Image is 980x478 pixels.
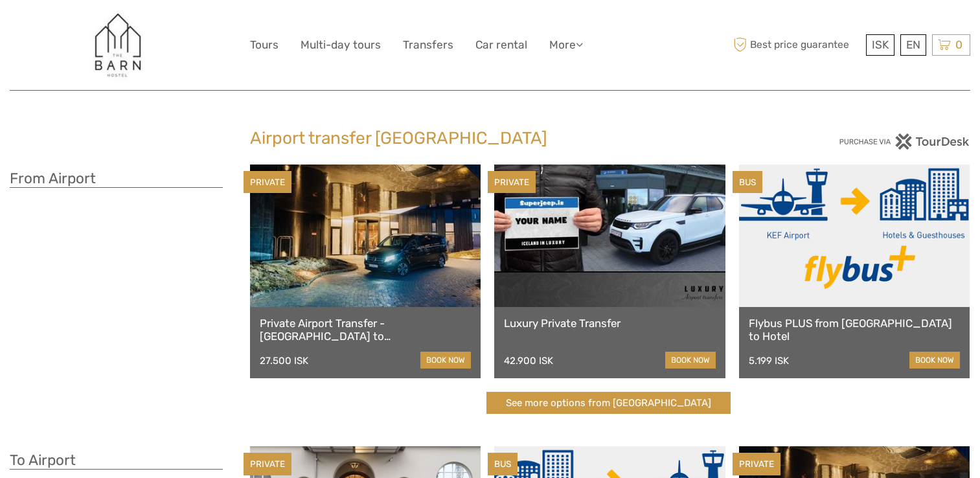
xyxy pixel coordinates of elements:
[488,171,536,194] div: PRIVATE
[10,451,223,470] h3: To Airport
[549,36,583,54] a: More
[665,352,716,369] a: book now
[81,10,152,80] img: 822-4d07221c-644f-4af8-be20-45cf39fb8607_logo_big.jpg
[733,453,781,475] div: PRIVATE
[504,355,553,367] div: 42.900 ISK
[733,171,762,194] div: BUS
[475,36,527,54] a: Car rental
[260,317,471,343] a: Private Airport Transfer - [GEOGRAPHIC_DATA] to [GEOGRAPHIC_DATA]
[749,317,960,343] a: Flybus PLUS from [GEOGRAPHIC_DATA] to Hotel
[403,36,453,54] a: Transfers
[10,170,223,188] h3: From Airport
[260,355,308,367] div: 27.500 ISK
[504,317,715,330] a: Luxury Private Transfer
[250,36,279,54] a: Tours
[488,453,518,475] div: BUS
[953,38,964,51] span: 0
[749,355,789,367] div: 5.199 ISK
[730,34,863,56] span: Best price guarantee
[420,352,471,369] a: book now
[301,36,381,54] a: Multi-day tours
[839,133,970,150] img: PurchaseViaTourDesk.png
[872,38,889,51] span: ISK
[900,34,926,56] div: EN
[250,128,731,149] h2: Airport transfer [GEOGRAPHIC_DATA]
[486,392,731,415] a: See more options from [GEOGRAPHIC_DATA]
[244,171,291,194] div: PRIVATE
[909,352,960,369] a: book now
[244,453,291,475] div: PRIVATE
